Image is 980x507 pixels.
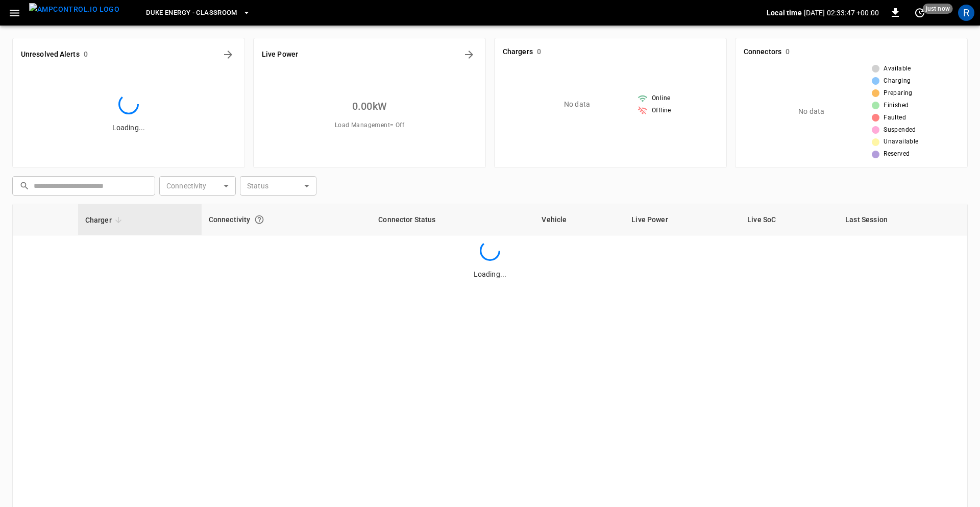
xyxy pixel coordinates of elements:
span: Unavailable [884,137,918,147]
p: Local time [767,8,802,18]
span: Duke Energy - Classroom [146,7,237,19]
span: just now [923,4,953,14]
span: Loading... [112,124,145,132]
span: Available [884,64,911,74]
button: Duke Energy - Classroom [142,3,255,23]
p: No data [564,99,590,110]
th: Last Session [838,204,967,235]
h6: Live Power [262,49,298,60]
h6: 0.00 kW [352,98,387,114]
h6: Unresolved Alerts [21,49,80,60]
span: Reserved [884,149,910,159]
th: Vehicle [534,204,624,235]
h6: Connectors [744,46,781,58]
span: Finished [884,101,909,111]
div: profile-icon [958,5,974,21]
button: set refresh interval [912,5,928,21]
h6: Chargers [503,46,533,58]
p: No data [798,106,824,117]
p: [DATE] 02:33:47 +00:00 [804,8,879,18]
div: Connectivity [209,210,364,229]
span: Charging [884,76,911,86]
span: Preparing [884,88,913,99]
span: Offline [652,106,671,116]
span: Loading... [474,270,506,278]
span: Online [652,93,670,104]
th: Connector Status [371,204,534,235]
th: Live SoC [740,204,838,235]
span: Load Management = Off [335,120,404,131]
button: All Alerts [220,46,236,63]
span: Faulted [884,113,906,123]
img: ampcontrol.io logo [29,3,119,16]
h6: 0 [786,46,790,58]
button: Connection between the charger and our software. [250,210,268,229]
h6: 0 [84,49,88,60]
th: Live Power [624,204,740,235]
span: Suspended [884,125,916,135]
button: Energy Overview [461,46,477,63]
span: Charger [85,214,125,226]
h6: 0 [537,46,541,58]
